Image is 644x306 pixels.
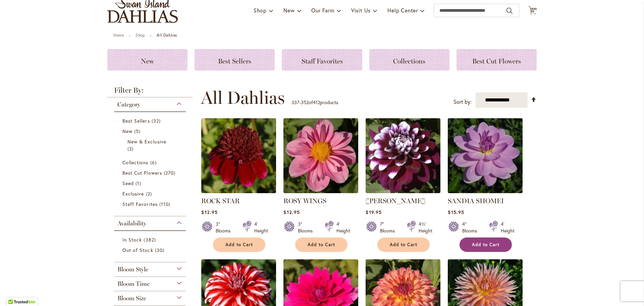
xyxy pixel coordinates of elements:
[291,97,338,108] p: - of products
[283,209,300,215] span: $12.95
[155,247,166,254] span: 30
[144,236,157,243] span: 382
[216,221,234,234] div: 3" Blooms
[157,33,177,38] strong: All Dahlias
[122,201,158,207] span: Staff Favorites
[366,118,440,193] img: Ryan C
[448,197,504,205] a: SANDIA SHOMEI
[387,7,418,14] span: Help Center
[380,221,399,234] div: 7" Blooms
[122,170,162,176] span: Best Cut Flowers
[302,57,343,65] span: Staff Favorites
[254,221,268,234] div: 4' Height
[201,118,276,193] img: ROCK STAR
[122,128,132,134] span: New
[369,49,449,71] a: Collections
[419,221,432,234] div: 4½' Height
[122,118,150,124] span: Best Sellers
[107,49,187,71] a: New
[351,7,371,14] span: Visit Us
[117,101,140,108] span: Category
[225,242,253,248] span: Add to Cart
[117,295,146,302] span: Bloom Size
[366,209,381,215] span: $19.95
[150,159,158,166] span: 6
[254,7,267,14] span: Shop
[122,159,149,166] span: Collections
[472,57,521,65] span: Best Cut Flowers
[301,99,309,105] span: 352
[122,236,142,243] span: In Stock
[107,87,193,97] strong: Filter By:
[283,7,294,14] span: New
[218,57,251,65] span: Best Sellers
[393,57,425,65] span: Collections
[366,197,425,205] a: [PERSON_NAME]
[127,145,135,152] span: 2
[122,159,179,166] a: Collections
[159,201,172,208] span: 110
[141,57,154,65] span: New
[501,221,515,234] div: 4' Height
[311,7,334,14] span: Our Farm
[117,266,148,273] span: Bloom Style
[528,6,537,15] button: 59
[164,169,177,176] span: 270
[122,128,179,135] a: New
[146,190,154,197] span: 2
[291,99,299,105] span: 337
[530,9,535,14] span: 59
[122,180,179,187] a: Seed
[472,242,499,248] span: Add to Cart
[457,49,537,71] a: Best Cut Flowers
[113,33,124,38] a: Home
[122,180,134,186] span: Seed
[122,236,179,243] a: In Stock 382
[377,237,430,252] button: Add to Cart
[213,237,265,252] button: Add to Cart
[195,49,275,71] a: Best Sellers
[127,138,174,152] a: New &amp; Exclusive
[122,247,153,253] span: Out of Stock
[462,221,481,234] div: 4" Blooms
[313,99,320,105] span: 412
[117,280,150,288] span: Bloom Time
[283,197,326,205] a: ROSY WINGS
[5,282,24,301] iframe: Launch Accessibility Center
[117,220,146,227] span: Availability
[122,169,179,176] a: Best Cut Flowers
[122,247,179,254] a: Out of Stock 30
[136,180,143,187] span: 1
[201,197,240,205] a: ROCK STAR
[298,221,317,234] div: 3" Blooms
[134,128,142,135] span: 5
[152,117,162,124] span: 32
[201,88,285,108] span: All Dahlias
[127,138,166,145] span: New & Exclusive
[295,237,347,252] button: Add to Cart
[122,117,179,124] a: Best Sellers
[448,209,464,215] span: $15.95
[283,118,358,193] img: ROSY WINGS
[122,190,144,197] span: Exclusive
[448,188,523,194] a: SANDIA SHOMEI
[201,209,217,215] span: $12.95
[453,96,472,108] label: Sort by:
[390,242,417,248] span: Add to Cart
[336,221,350,234] div: 4' Height
[308,242,335,248] span: Add to Cart
[201,188,276,194] a: ROCK STAR
[282,49,362,71] a: Staff Favorites
[460,237,512,252] button: Add to Cart
[366,188,440,194] a: Ryan C
[448,118,523,193] img: SANDIA SHOMEI
[122,190,179,197] a: Exclusive
[136,33,145,38] a: Shop
[122,201,179,208] a: Staff Favorites
[283,188,358,194] a: ROSY WINGS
